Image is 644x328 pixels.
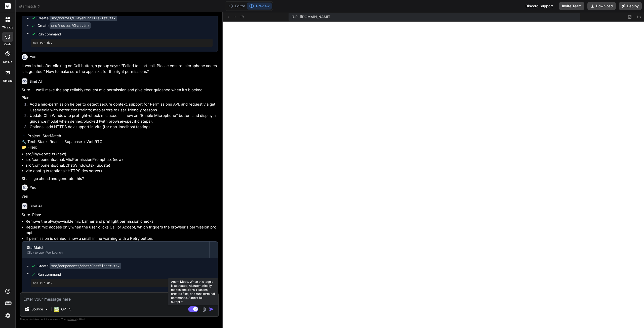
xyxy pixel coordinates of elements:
[587,2,616,10] button: Download
[226,3,247,10] button: Editor
[26,124,218,131] li: Optional: add HTTPS dev support in Vite (for non-localhost testing).
[22,63,218,74] p: It works but after clicking on Call button, a popup says : "Failed to start call. Please ensure m...
[27,245,204,250] div: StarMatch
[22,133,218,150] p: 🔹 Project: StarMatch 🔧 Tech Stack: React + Supabase + WebRTC 📁 Files:
[37,23,91,28] div: Create
[50,15,117,21] code: src/routes/PlayerProfileView.tsx
[29,79,42,84] h6: Bind AI
[22,176,218,182] p: Shall I go ahead and generate this?
[3,79,13,83] label: Upload
[22,87,218,93] p: Sure — we’ll make the app reliably request mic permission and give clear guidance when it’s blocked.
[4,311,12,320] img: settings
[30,185,36,190] h6: You
[26,151,218,157] li: src/lib/webrtc.ts (new)
[26,168,218,174] li: vite.config.ts (optional: HTTPS dev server)
[187,306,199,312] button: Agent Mode. When this toggle is activated, AI automatically makes decisions, reasons, creates fil...
[22,194,218,199] p: yes
[37,32,213,37] span: Run command
[522,2,556,10] div: Discord Support
[3,60,12,64] label: GitHub
[61,307,71,312] p: GPT 5
[619,2,642,10] button: Deploy
[31,307,43,312] p: Source
[22,212,218,218] p: Sure. Plan:
[30,55,36,60] h6: You
[29,204,42,209] h6: Bind AI
[37,16,117,21] div: Create
[37,263,121,268] div: Create
[33,281,211,285] pre: npm run dev
[26,113,218,124] li: Update ChatWindow to preflight-check mic access, show an “Enable Microphone” button, and display ...
[559,2,584,10] button: Invite Team
[50,263,121,269] code: src/components/chat/ChatWindow.tsx
[22,242,209,258] button: StarMatchClick to open Workbench
[26,163,218,168] li: src/components/chat/ChatWindow.tsx (update)
[2,25,13,30] label: threads
[33,41,211,45] pre: npm run dev
[27,251,204,255] div: Click to open Workbench
[201,306,207,312] img: attachment
[20,317,219,322] p: Always double-check its answers. Your in Bind
[4,42,11,46] label: code
[19,4,41,9] span: starmatch
[26,102,218,113] li: Add a mic-permission helper to detect secure context, support for Permissions API, and request vi...
[26,224,218,236] li: Request mic access only when the user clicks Call or Accept, which triggers the browser’s permiss...
[223,22,644,328] iframe: Preview
[22,95,218,101] p: Plan:
[50,22,91,29] code: src/routes/Chat.tsx
[54,307,59,312] img: GPT 5
[37,272,213,277] span: Run command
[26,219,218,224] li: Remove the always-visible mic banner and preflight permission checks.
[292,14,330,19] span: [URL][DOMAIN_NAME]
[26,236,218,242] li: If permission is denied, show a small inline warning with a Retry button.
[45,307,49,311] img: Pick Models
[209,307,214,312] img: icon
[26,157,218,163] li: src/components/chat/MicPermissionPrompt.tsx (new)
[67,318,76,321] span: privacy
[247,3,272,10] button: Preview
